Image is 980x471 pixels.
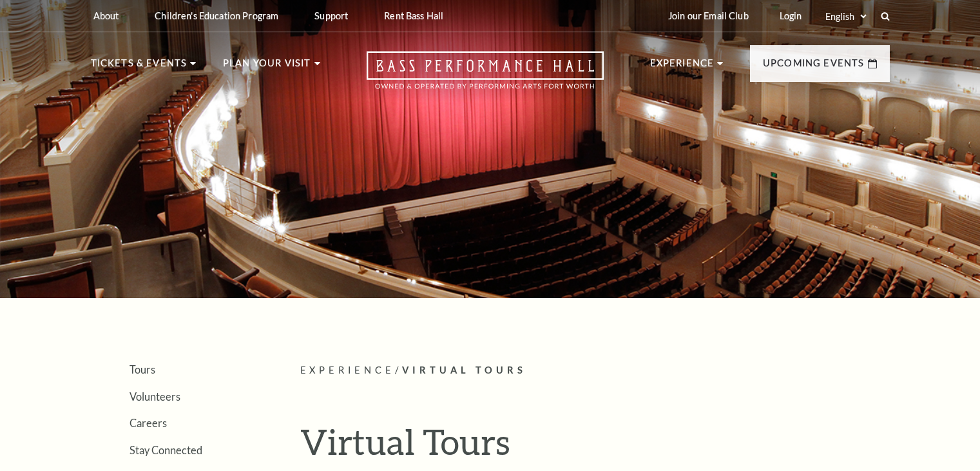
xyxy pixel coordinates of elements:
p: / [300,363,890,379]
p: Plan Your Visit [223,55,311,79]
p: About [93,10,119,21]
p: Children's Education Program [155,10,278,21]
a: Careers [130,417,167,429]
span: Virtual Tours [402,365,526,376]
p: Experience [650,55,715,79]
a: Stay Connected [130,444,202,456]
p: Tickets & Events [91,55,187,79]
p: Support [314,10,348,21]
a: Tours [130,363,155,376]
p: Rent Bass Hall [384,10,443,21]
select: Select: [823,10,869,23]
span: Experience [300,365,396,376]
a: Volunteers [130,390,180,403]
p: Upcoming Events [763,55,865,79]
